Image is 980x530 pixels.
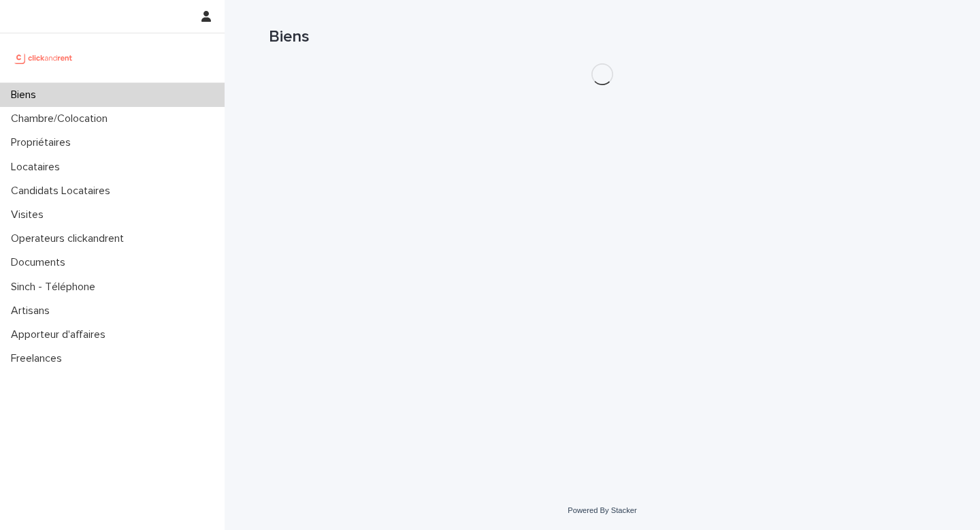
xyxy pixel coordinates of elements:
[5,328,116,341] p: Apporteur d'affaires
[5,136,82,149] p: Propriétaires
[568,506,636,514] a: Powered By Stacker
[5,352,73,365] p: Freelances
[5,256,76,269] p: Documents
[5,232,135,245] p: Operateurs clickandrent
[5,185,121,198] p: Candidats Locataires
[5,281,106,294] p: Sinch - Téléphone
[5,305,61,317] p: Artisans
[5,89,47,102] p: Biens
[269,27,936,47] h1: Biens
[5,208,54,221] p: Visites
[5,161,71,174] p: Locataires
[11,44,77,72] img: UCB0brd3T0yccxBKYDjQ
[5,112,118,125] p: Chambre/Colocation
